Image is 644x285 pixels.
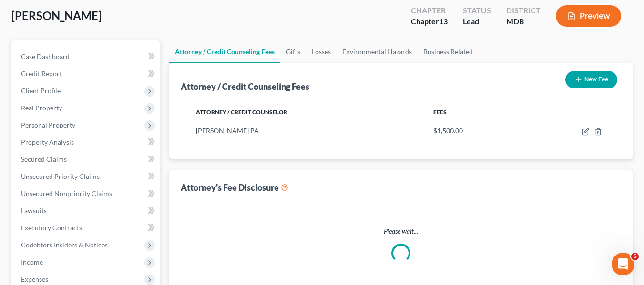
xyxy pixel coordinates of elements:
[556,5,621,27] button: Preview
[506,16,541,27] div: MDB
[13,48,160,65] a: Case Dashboard
[565,71,617,88] button: New Fee
[13,151,160,168] a: Secured Claims
[21,241,108,249] span: Codebtors Insiders & Notices
[13,134,160,151] a: Property Analysis
[337,40,418,63] a: Environmental Hazards
[21,224,82,232] span: Executory Contracts
[21,69,62,78] span: Credit Report
[13,202,160,219] a: Lawsuits
[21,258,43,266] span: Income
[463,16,491,27] div: Lead
[13,219,160,236] a: Executory Contracts
[21,87,61,95] span: Client Profile
[196,108,287,116] span: Attorney / Credit Counselor
[411,5,448,16] div: Chapter
[21,121,75,129] span: Personal Property
[433,127,463,135] span: $1,500.00
[21,275,48,283] span: Expenses
[21,172,100,180] span: Unsecured Priority Claims
[21,52,70,60] span: Case Dashboard
[13,65,160,82] a: Credit Report
[411,16,448,27] div: Chapter
[21,206,47,215] span: Lawsuits
[196,127,259,135] span: [PERSON_NAME] PA
[188,226,613,236] p: Please wait...
[13,185,160,202] a: Unsecured Nonpriority Claims
[306,40,337,63] a: Losses
[463,5,491,16] div: Status
[280,40,306,63] a: Gifts
[418,40,479,63] a: Business Related
[433,108,447,116] span: Fees
[506,5,541,16] div: District
[181,182,288,193] div: Attorney's Fee Disclosure
[439,17,448,26] span: 13
[21,104,62,112] span: Real Property
[21,138,74,146] span: Property Analysis
[13,168,160,185] a: Unsecured Priority Claims
[169,40,280,63] a: Attorney / Credit Counseling Fees
[21,189,112,197] span: Unsecured Nonpriority Claims
[11,9,102,22] span: [PERSON_NAME]
[612,253,634,275] iframe: Intercom live chat
[631,253,639,260] span: 6
[181,81,309,92] div: Attorney / Credit Counseling Fees
[21,155,67,163] span: Secured Claims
